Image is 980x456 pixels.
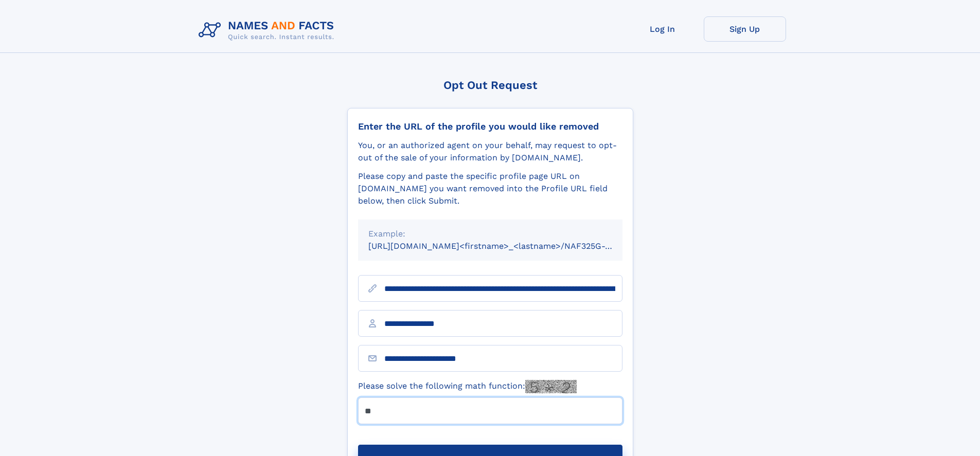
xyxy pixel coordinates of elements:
label: Please solve the following math function: [358,380,577,393]
div: Example: [368,228,612,240]
div: Opt Out Request [347,79,633,92]
div: Enter the URL of the profile you would like removed [358,121,622,132]
img: Logo Names and Facts [194,16,343,44]
a: Sign Up [704,16,786,42]
small: [URL][DOMAIN_NAME]<firstname>_<lastname>/NAF325G-xxxxxxxx [368,241,642,251]
div: Please copy and paste the specific profile page URL on [DOMAIN_NAME] you want removed into the Pr... [358,170,622,207]
div: You, or an authorized agent on your behalf, may request to opt-out of the sale of your informatio... [358,139,622,164]
a: Log In [621,16,704,42]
